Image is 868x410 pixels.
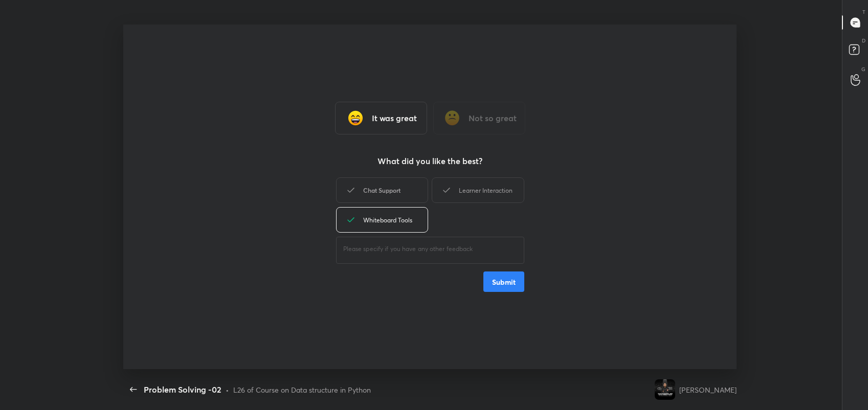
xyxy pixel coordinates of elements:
img: e60519a4c4f740609fbc41148676dd3d.jpg [655,379,675,400]
button: Submit [483,271,524,292]
div: • [226,384,229,395]
div: Problem Solving -02 [144,383,221,396]
div: L26 of Course on Data structure in Python [233,384,371,395]
p: T [862,8,865,16]
div: [PERSON_NAME] [679,384,737,395]
h3: It was great [372,112,417,124]
p: G [861,65,865,73]
div: Chat Support [336,177,428,203]
div: Whiteboard Tools [336,207,428,233]
img: grinning_face_with_smiling_eyes_cmp.gif [345,108,366,128]
h3: Not so great [469,112,517,124]
div: Learner Interaction [432,177,524,203]
h3: What did you like the best? [377,155,482,167]
img: frowning_face_cmp.gif [442,108,462,128]
p: D [862,37,865,44]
